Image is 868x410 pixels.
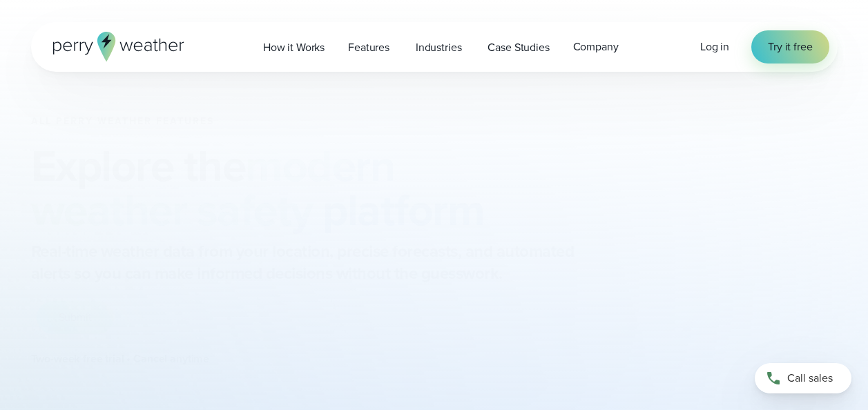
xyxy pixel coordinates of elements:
a: Log in [700,39,729,55]
a: Call sales [755,363,851,393]
span: Log in [700,39,729,55]
span: Call sales [787,370,833,387]
a: Case Studies [476,33,561,61]
span: Industries [416,39,462,56]
span: Case Studies [488,39,549,56]
span: Company [573,39,619,55]
a: Try it free [751,30,829,64]
span: Features [348,39,389,56]
span: Try it free [768,39,812,55]
a: How it Works [251,33,336,61]
span: How it Works [263,39,325,56]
